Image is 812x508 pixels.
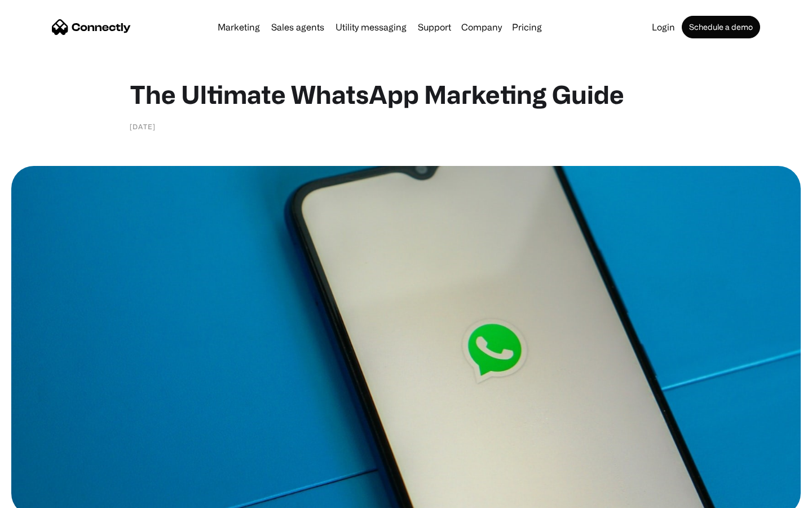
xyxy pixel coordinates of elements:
[130,79,682,110] h1: The Ultimate WhatsApp Marketing Guide
[331,23,411,32] a: Utility messaging
[23,488,68,504] ul: Language list
[682,16,760,38] a: Schedule a demo
[507,23,546,32] a: Pricing
[11,488,68,504] aside: Language selected: English
[130,121,156,132] div: [DATE]
[267,23,329,32] a: Sales agents
[213,23,264,32] a: Marketing
[647,23,679,32] a: Login
[413,23,456,32] a: Support
[461,19,502,35] div: Company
